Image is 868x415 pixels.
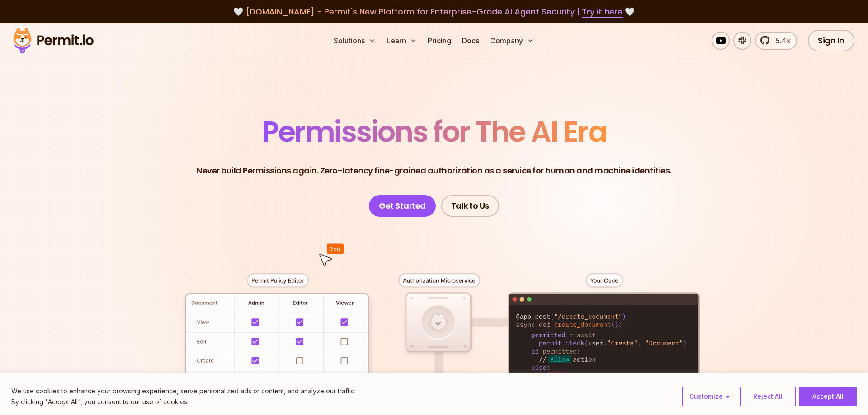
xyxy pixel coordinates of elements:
[808,30,854,51] a: Sign In
[755,32,797,50] a: 5.4k
[11,396,356,407] p: By clicking "Accept All", you consent to our use of cookies.
[245,6,623,17] span: [DOMAIN_NAME] - Permit's New Platform for Enterprise-Grade AI Agent Security |
[9,25,98,56] img: Permit logo
[740,387,796,406] button: Reject All
[799,387,857,406] button: Accept All
[582,6,623,18] a: Try it here
[424,32,455,50] a: Pricing
[770,35,791,46] span: 5.4k
[262,112,606,152] span: Permissions for The AI Era
[682,387,736,406] button: Customize
[441,195,499,217] a: Talk to Us
[22,5,846,18] div: 🤍 🤍
[383,32,420,50] button: Learn
[458,32,483,50] a: Docs
[330,32,379,50] button: Solutions
[486,32,538,50] button: Company
[197,164,671,177] p: Never build Permissions again. Zero-latency fine-grained authorization as a service for human and...
[11,386,356,396] p: We use cookies to enhance your browsing experience, serve personalized ads or content, and analyz...
[369,195,436,217] a: Get Started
